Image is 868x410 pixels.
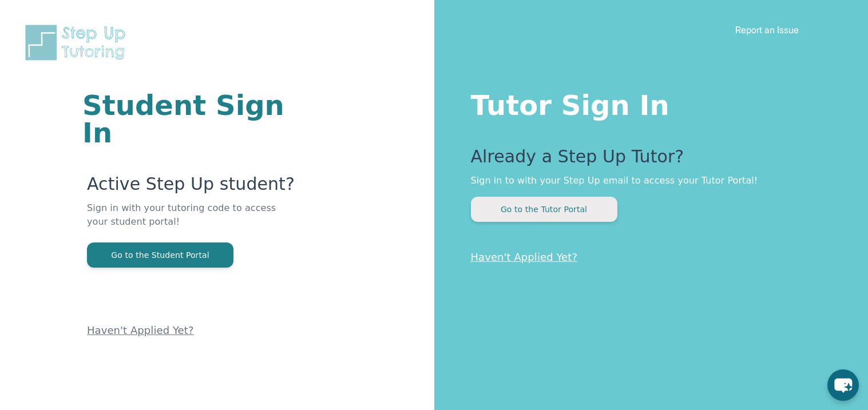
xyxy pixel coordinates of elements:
[87,242,233,268] button: Go to the Student Portal
[87,324,194,336] a: Haven't Applied Yet?
[471,197,617,222] button: Go to the Tutor Portal
[87,174,297,201] p: Active Step Up student?
[471,174,823,188] p: Sign in to with your Step Up email to access your Tutor Portal!
[87,201,297,242] p: Sign in with your tutoring code to access your student portal!
[82,91,297,146] h1: Student Sign In
[87,249,233,260] a: Go to the Student Portal
[735,24,799,35] a: Report an Issue
[23,23,133,62] img: Step Up Tutoring horizontal logo
[471,87,823,119] h1: Tutor Sign In
[827,369,859,401] button: chat-button
[471,204,617,214] a: Go to the Tutor Portal
[471,251,578,263] a: Haven't Applied Yet?
[471,146,823,174] p: Already a Step Up Tutor?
